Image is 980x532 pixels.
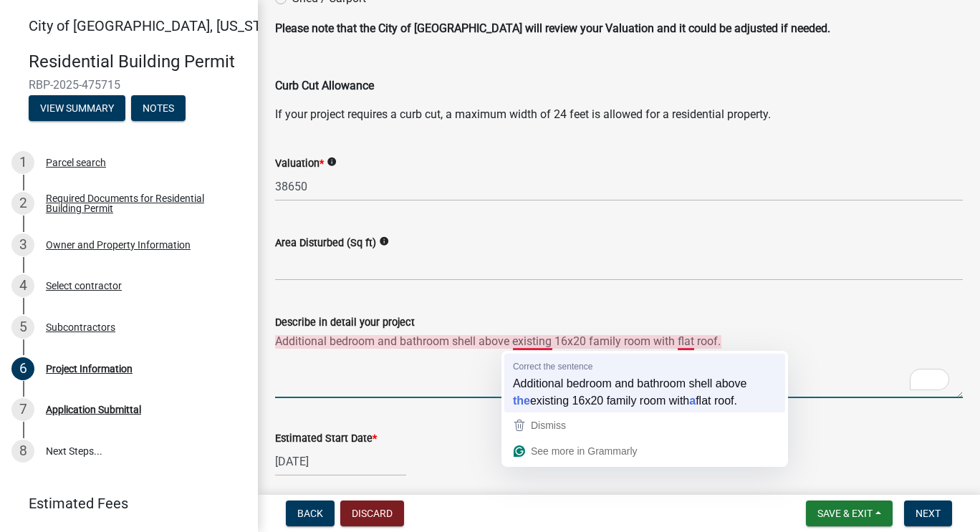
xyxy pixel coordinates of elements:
[46,240,191,250] div: Owner and Property Information
[29,103,125,115] wm-modal-confirm: Summary
[817,508,873,519] span: Save & Exit
[11,192,34,215] div: 2
[11,151,34,174] div: 1
[46,158,106,168] div: Parcel search
[11,398,34,421] div: 7
[11,274,34,297] div: 4
[806,500,893,526] button: Save & Exit
[131,95,186,121] button: Notes
[275,238,376,248] label: Area Disturbed (Sq ft)
[340,500,404,526] button: Discard
[11,440,34,463] div: 8
[297,508,323,519] span: Back
[11,233,34,256] div: 3
[46,193,235,213] div: Required Documents for Residential Building Permit
[11,316,34,339] div: 5
[275,318,415,328] label: Describe in detail your project
[29,78,229,92] span: RBP-2025-475715
[29,95,125,121] button: View Summary
[46,364,133,374] div: Project Information
[275,331,963,398] textarea: To enrich screen reader interactions, please activate Accessibility in Grammarly extension settings
[131,103,186,115] wm-modal-confirm: Notes
[46,281,122,291] div: Select contractor
[275,447,406,476] input: mm/dd/yyyy
[286,500,335,526] button: Back
[275,159,324,169] label: Valuation
[46,322,115,332] div: Subcontractors
[327,157,337,167] i: info
[275,106,963,123] p: If your project requires a curb cut, a maximum width of 24 feet is allowed for a residential prop...
[275,79,374,92] strong: Curb Cut Allowance
[379,236,389,246] i: info
[29,52,246,72] h4: Residential Building Permit
[29,17,289,34] span: City of [GEOGRAPHIC_DATA], [US_STATE]
[11,489,235,518] a: Estimated Fees
[904,500,952,526] button: Next
[275,434,377,444] label: Estimated Start Date
[275,21,830,35] strong: Please note that the City of [GEOGRAPHIC_DATA] will review your Valuation and it could be adjuste...
[916,508,941,519] span: Next
[11,357,34,380] div: 6
[46,405,141,415] div: Application Submittal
